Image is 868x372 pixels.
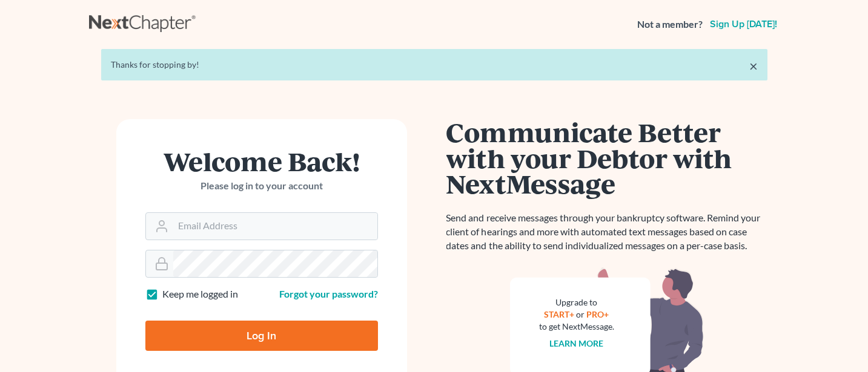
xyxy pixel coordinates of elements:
[446,211,767,253] p: Send and receive messages through your bankruptcy software. Remind your client of hearings and mo...
[162,287,238,301] label: Keep me logged in
[749,59,758,73] a: ×
[145,179,378,193] p: Please log in to your account
[279,288,378,299] a: Forgot your password?
[111,59,758,71] div: Thanks for stopping by!
[145,148,378,174] h1: Welcome Back!
[637,18,703,31] strong: Not a member?
[549,338,603,348] a: Learn more
[707,19,780,29] a: Sign up [DATE]!
[539,321,614,333] div: to get NextMessage.
[539,296,614,308] div: Upgrade to
[145,321,378,351] input: Log In
[586,309,609,319] a: PRO+
[173,213,377,240] input: Email Address
[576,309,585,319] span: or
[446,119,767,197] h1: Communicate Better with your Debtor with NextMessage
[544,309,574,319] a: START+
